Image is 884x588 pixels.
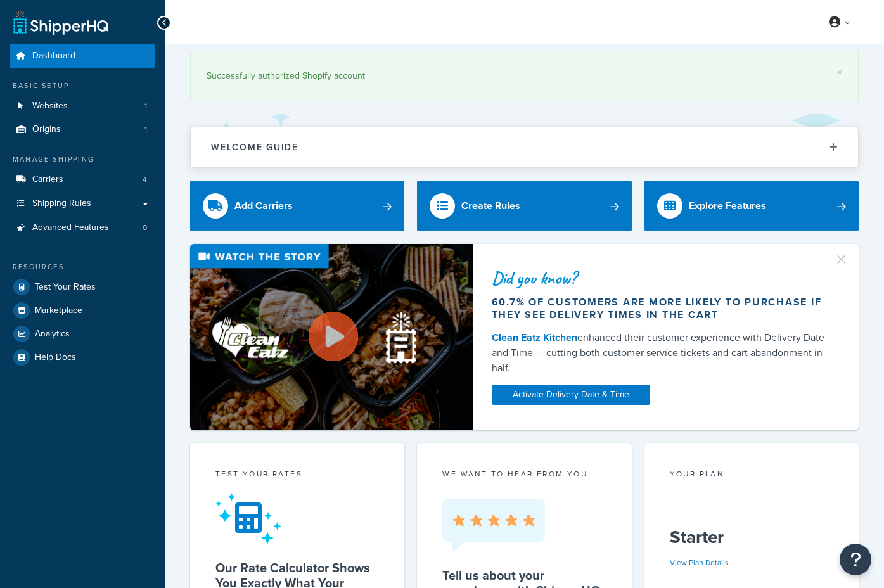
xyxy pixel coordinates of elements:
[10,299,155,322] a: Marketplace
[492,385,650,405] a: Activate Delivery Date & Time
[461,197,520,215] div: Create Rules
[35,282,96,293] span: Test Your Rates
[10,44,155,68] a: Dashboard
[10,276,155,298] a: Test Your Rates
[32,101,68,112] span: Websites
[840,544,871,575] button: Open Resource Center
[32,198,91,209] span: Shipping Rules
[492,296,840,321] div: 60.7% of customers are more likely to purchase if they see delivery times in the cart
[10,118,155,141] li: Origins
[211,143,298,152] h2: Welcome Guide
[32,51,75,61] span: Dashboard
[10,192,155,215] a: Shipping Rules
[670,468,833,483] div: Your Plan
[670,557,729,568] a: View Plan Details
[207,67,842,85] div: Successfully authorized Shopify account
[10,94,155,118] a: Websites1
[837,67,842,77] a: ×
[10,80,155,91] div: Basic Setup
[492,330,840,376] div: enhanced their customer experience with Delivery Date and Time — cutting both customer service ti...
[10,118,155,141] a: Origins1
[492,330,577,345] a: Clean Eatz Kitchen
[10,94,155,118] li: Websites
[492,269,840,287] div: Did you know?
[10,168,155,191] li: Carriers
[35,352,76,363] span: Help Docs
[35,305,82,316] span: Marketplace
[143,174,147,185] span: 4
[190,181,404,231] a: Add Carriers
[190,244,473,430] img: Video thumbnail
[10,168,155,191] a: Carriers4
[191,127,858,167] button: Welcome Guide
[670,527,833,547] h5: Starter
[143,222,147,233] span: 0
[10,262,155,272] div: Resources
[215,468,379,483] div: Test your rates
[10,216,155,240] a: Advanced Features0
[32,222,109,233] span: Advanced Features
[35,329,70,340] span: Analytics
[10,216,155,240] li: Advanced Features
[442,468,606,480] p: we want to hear from you
[10,154,155,165] div: Manage Shipping
[644,181,859,231] a: Explore Features
[417,181,631,231] a: Create Rules
[10,346,155,369] a: Help Docs
[144,101,147,112] span: 1
[234,197,293,215] div: Add Carriers
[32,174,63,185] span: Carriers
[689,197,766,215] div: Explore Features
[32,124,61,135] span: Origins
[144,124,147,135] span: 1
[10,323,155,345] a: Analytics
